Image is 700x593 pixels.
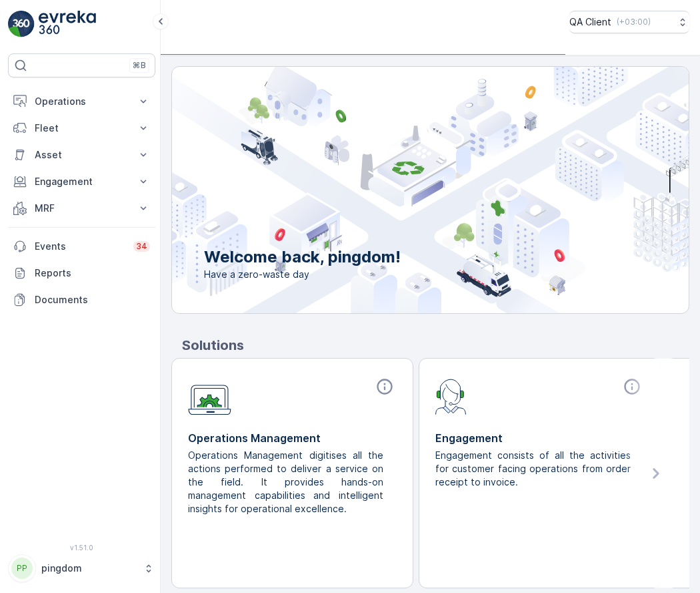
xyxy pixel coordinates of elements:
p: Documents [35,293,150,307]
div: PP [11,558,33,579]
span: Have a zero-waste day [204,268,401,281]
p: Events [35,240,125,253]
button: PPpingdom [8,554,155,582]
p: ⌘B [133,60,146,71]
p: Fleet [35,122,129,135]
p: Engagement consists of all the activities for customer facing operations from order receipt to in... [435,449,633,489]
img: module-icon [188,377,231,415]
img: logo_light-DOdMpM7g.png [39,11,96,37]
p: pingdom [41,562,137,575]
a: Events34 [8,233,155,260]
p: Welcome back, pingdom! [204,246,401,268]
p: 34 [136,241,147,252]
img: module-icon [435,377,467,415]
p: Operations Management [188,430,397,446]
p: Engagement [435,430,644,446]
button: Asset [8,142,155,168]
p: MRF [35,202,129,215]
p: Operations [35,95,129,108]
p: Operations Management digitises all the actions performed to deliver a service on the field. It p... [188,449,386,516]
button: Operations [8,88,155,115]
span: v 1.51.0 [8,544,155,552]
img: city illustration [112,67,689,313]
p: Engagement [35,175,129,188]
button: Fleet [8,115,155,142]
p: Reports [35,266,150,280]
button: QA Client(+03:00) [569,11,689,33]
button: MRF [8,195,155,222]
p: Solutions [182,335,689,355]
p: QA Client [569,15,611,29]
p: ( +03:00 ) [617,17,651,27]
a: Reports [8,260,155,286]
button: Engagement [8,168,155,195]
img: logo [8,11,35,37]
p: Asset [35,148,129,162]
a: Documents [8,286,155,313]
